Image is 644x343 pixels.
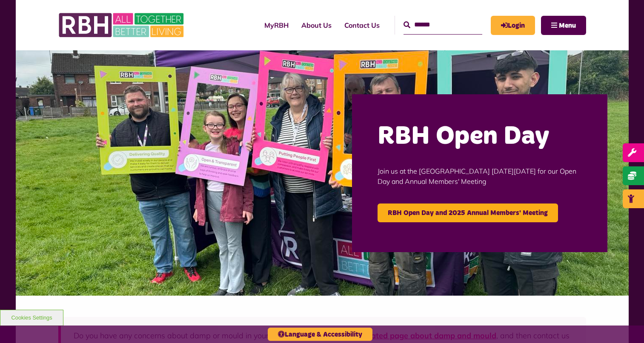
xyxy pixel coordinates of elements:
[258,14,295,37] a: MyRBH
[16,50,629,296] img: Image (22)
[295,14,338,37] a: About Us
[378,120,582,153] h2: RBH Open Day
[378,203,558,222] a: RBH Open Day and 2025 Annual Members' Meeting
[378,153,582,199] p: Join us at the [GEOGRAPHIC_DATA] [DATE][DATE] for our Open Day and Annual Members' Meeting
[268,328,372,341] button: Language & Accessibility
[58,9,186,42] img: RBH
[606,305,644,343] iframe: Netcall Web Assistant for live chat
[541,16,586,35] button: Navigation
[338,14,386,37] a: Contact Us
[491,16,535,35] a: MyRBH
[559,22,576,29] span: Menu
